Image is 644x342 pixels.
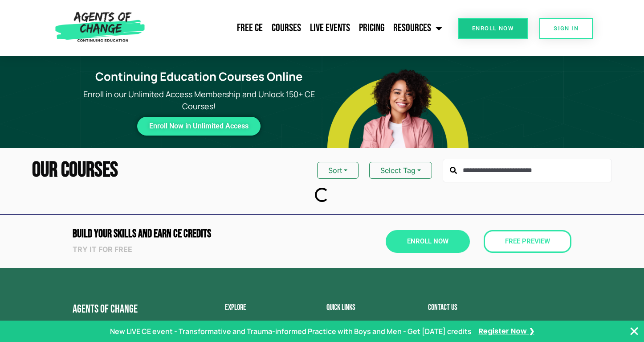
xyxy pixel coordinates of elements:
[428,304,571,312] h2: Contact us
[73,304,180,315] h4: Agents of Change
[306,17,355,39] a: Live Events
[82,70,317,84] h1: Continuing Education Courses Online
[149,17,447,39] nav: Menu
[73,228,318,239] h2: Build Your Skills and Earn CE CREDITS
[73,245,132,254] strong: Try it for free
[32,160,118,181] h2: Our Courses
[326,304,419,312] h2: Quick Links
[407,238,448,245] span: Enroll Now
[389,17,447,39] a: Resources
[232,17,267,39] a: Free CE
[267,17,306,39] a: Courses
[505,238,550,245] span: Free Preview
[539,18,593,39] a: SIGN IN
[110,326,472,337] p: New LIVE CE event - Transformative and Trauma-informed Practice with Boys and Men - Get [DATE] cr...
[355,17,389,39] a: Pricing
[386,230,470,253] a: Enroll Now
[369,162,432,179] button: Select Tag
[629,326,640,337] button: Close Banner
[472,25,514,31] span: Enroll Now
[554,25,579,31] span: SIGN IN
[458,18,528,39] a: Enroll Now
[317,162,359,179] button: Sort
[484,230,571,253] a: Free Preview
[225,304,318,312] h2: Explore
[76,88,322,112] p: Enroll in our Unlimited Access Membership and Unlock 150+ CE Courses!
[479,326,534,336] a: Register Now ❯
[137,117,261,136] a: Enroll Now in Unlimited Access
[149,124,249,128] span: Enroll Now in Unlimited Access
